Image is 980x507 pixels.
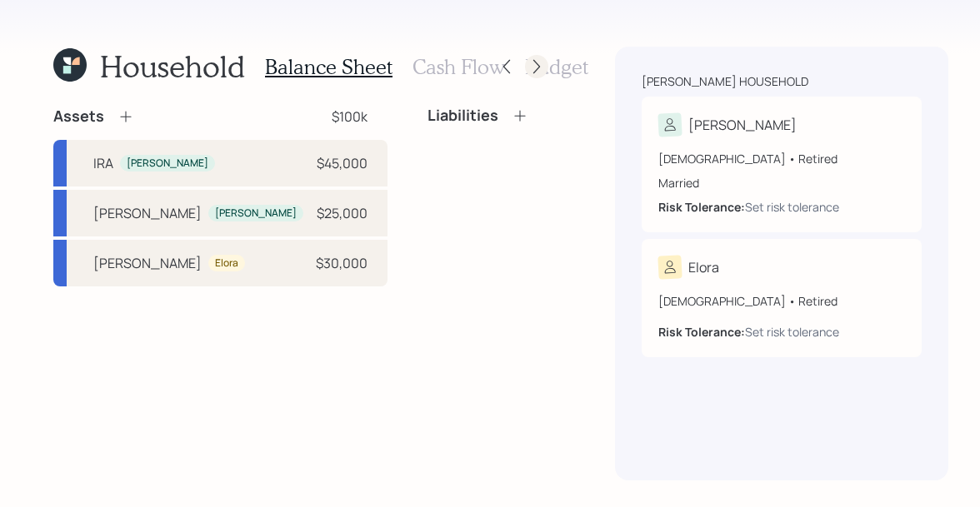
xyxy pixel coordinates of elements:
h3: Budget [525,55,588,79]
div: $100k [332,107,367,127]
div: $45,000 [317,153,367,173]
div: [PERSON_NAME] [127,157,208,171]
div: IRA [93,153,113,173]
h3: Cash Flow [412,55,505,79]
div: [PERSON_NAME] household [642,73,808,90]
div: $30,000 [316,253,367,273]
h3: Balance Sheet [265,55,392,79]
div: $25,000 [317,203,367,223]
b: Risk Tolerance: [658,324,745,340]
h4: Liabilities [427,107,498,125]
div: [PERSON_NAME] [215,206,297,221]
div: Married [658,174,905,191]
h1: Household [100,48,245,84]
h4: Assets [53,107,104,126]
div: [PERSON_NAME] [93,253,202,273]
b: Risk Tolerance: [658,199,745,215]
div: Elora [688,257,719,277]
div: Set risk tolerance [745,323,839,340]
div: [DEMOGRAPHIC_DATA] • Retired [658,150,905,167]
div: [DEMOGRAPHIC_DATA] • Retired [658,292,905,310]
div: [PERSON_NAME] [93,203,202,223]
div: [PERSON_NAME] [688,115,797,135]
div: Elora [215,256,238,271]
div: Set risk tolerance [745,198,839,216]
